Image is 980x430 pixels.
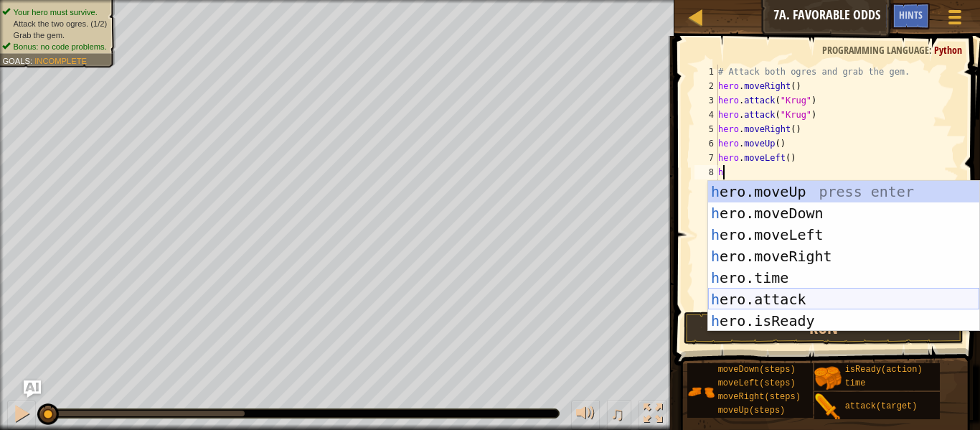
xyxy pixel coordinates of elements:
span: Bonus: no code problems. [14,42,107,51]
span: Grab the gem. [14,30,65,39]
img: portrait.png [814,365,842,392]
span: moveLeft(steps) [718,378,796,388]
div: 6 [694,136,718,151]
div: 7 [694,151,718,165]
div: 4 [694,108,718,122]
li: Bonus: no code problems. [2,41,107,52]
button: ♫ [607,401,631,430]
span: attack(target) [845,401,918,411]
div: 5 [694,122,718,136]
span: ♫ [610,403,624,424]
div: 3 [694,93,718,108]
button: Show game menu [937,3,973,37]
button: Toggle fullscreen [639,401,667,430]
button: Ctrl + P: Pause [7,401,36,430]
span: moveDown(steps) [718,365,796,375]
span: time [845,378,866,388]
span: : [929,43,934,57]
span: Your hero must survive. [14,7,98,17]
span: moveRight(steps) [718,392,801,402]
span: Python [934,43,962,57]
span: : [30,56,34,65]
span: moveUp(steps) [718,406,786,416]
span: Incomplete [34,56,87,65]
span: Attack the two ogres. (1/2) [14,19,108,28]
div: 9 [694,179,718,194]
li: Grab the gem. [2,29,107,41]
button: Ask AI [24,380,41,398]
span: Goals [2,56,30,65]
button: Run [684,312,963,345]
div: 1 [694,65,718,79]
img: portrait.png [814,393,842,421]
li: Attack the two ogres. [2,18,107,29]
span: Ask AI [860,8,885,22]
span: isReady(action) [845,365,923,375]
div: 8 [694,165,718,179]
button: Ask AI [853,3,892,29]
span: Programming language [822,43,929,57]
button: Adjust volume [571,401,600,430]
span: Hints [899,8,923,22]
img: portrait.png [687,378,715,406]
div: 2 [694,79,718,93]
li: Your hero must survive. [2,6,107,18]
